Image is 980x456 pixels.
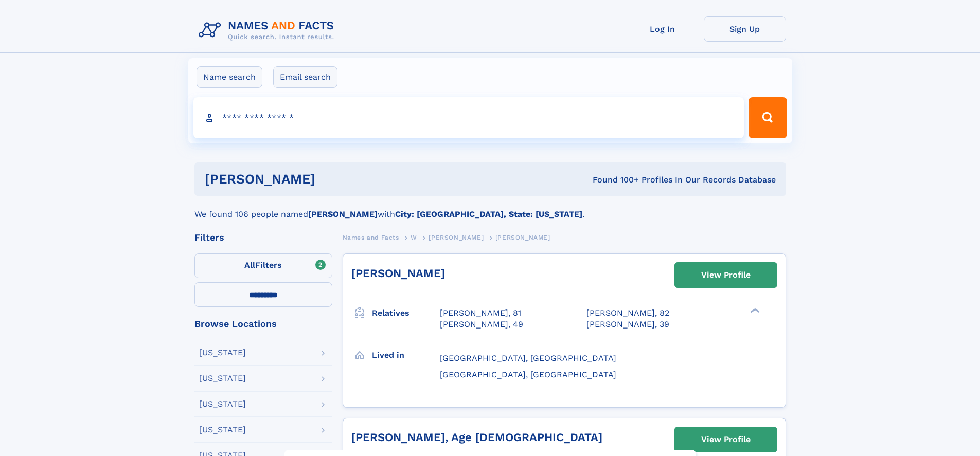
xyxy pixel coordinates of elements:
[197,66,262,88] label: Name search
[675,263,777,287] a: View Profile
[199,426,246,434] div: [US_STATE]
[199,349,246,357] div: [US_STATE]
[351,431,602,444] a: [PERSON_NAME], Age [DEMOGRAPHIC_DATA]
[194,16,343,44] img: Logo Names and Facts
[411,234,417,241] span: W
[411,231,417,244] a: W
[429,231,484,244] a: [PERSON_NAME]
[194,196,786,221] div: We found 106 people named with .
[244,260,255,270] span: All
[372,304,440,322] h3: Relatives
[199,374,246,382] div: [US_STATE]
[749,97,787,138] button: Search Button
[199,400,246,408] div: [US_STATE]
[372,346,440,364] h3: Lived in
[194,233,332,242] div: Filters
[205,173,454,186] h1: [PERSON_NAME]
[586,307,669,319] a: [PERSON_NAME], 82
[429,234,484,241] span: [PERSON_NAME]
[194,253,332,278] label: Filters
[748,307,760,314] div: ❯
[701,263,751,287] div: View Profile
[194,319,332,329] div: Browse Locations
[440,307,521,319] a: [PERSON_NAME], 81
[440,353,616,363] span: [GEOGRAPHIC_DATA], [GEOGRAPHIC_DATA]
[701,428,751,451] div: View Profile
[193,97,744,138] input: search input
[454,174,776,186] div: Found 100+ Profiles In Our Records Database
[273,66,337,88] label: Email search
[440,370,616,379] span: [GEOGRAPHIC_DATA], [GEOGRAPHIC_DATA]
[308,209,378,219] b: [PERSON_NAME]
[621,16,704,42] a: Log In
[343,231,399,244] a: Names and Facts
[495,234,550,241] span: [PERSON_NAME]
[351,267,445,280] a: [PERSON_NAME]
[704,16,786,42] a: Sign Up
[586,319,669,330] a: [PERSON_NAME], 39
[440,319,523,330] a: [PERSON_NAME], 49
[675,427,777,452] a: View Profile
[395,209,582,219] b: City: [GEOGRAPHIC_DATA], State: [US_STATE]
